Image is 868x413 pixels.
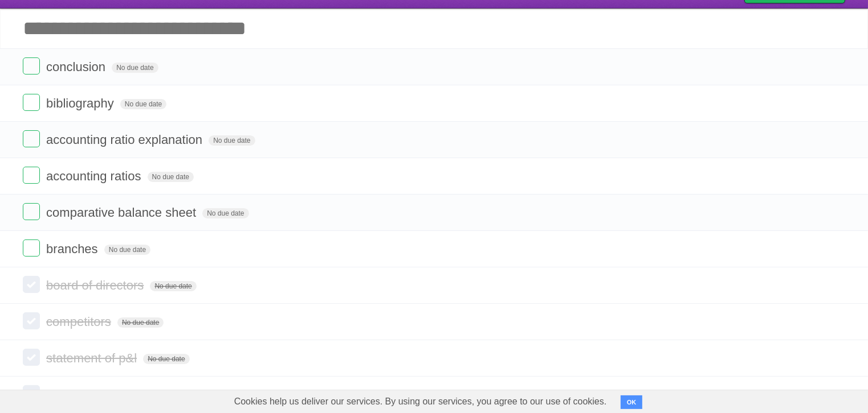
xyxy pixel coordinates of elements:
[46,315,114,329] span: competitors
[23,312,40,329] label: Done
[223,390,618,413] span: Cookies help us deliver our services. By using our services, you agree to our use of cookies.
[23,385,40,402] label: Done
[46,169,144,183] span: accounting ratios
[46,278,146,292] span: board of directors
[46,351,140,365] span: statement of p&l
[46,387,181,402] span: company balance sheet
[209,135,255,146] span: No due date
[46,242,101,256] span: branches
[23,203,40,220] label: Done
[150,281,196,291] span: No due date
[23,94,40,111] label: Done
[621,395,643,409] button: OK
[46,60,108,74] span: conclusion
[23,130,40,147] label: Done
[23,239,40,257] label: Done
[104,245,150,255] span: No due date
[117,317,164,328] span: No due date
[112,63,158,73] span: No due date
[46,205,199,220] span: comparative balance sheet
[23,349,40,366] label: Done
[202,208,248,218] span: No due date
[120,99,166,109] span: No due date
[23,57,40,75] label: Done
[46,96,117,110] span: bibliography
[143,354,189,364] span: No due date
[148,172,194,182] span: No due date
[46,133,205,147] span: accounting ratio explanation
[23,276,40,293] label: Done
[23,167,40,184] label: Done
